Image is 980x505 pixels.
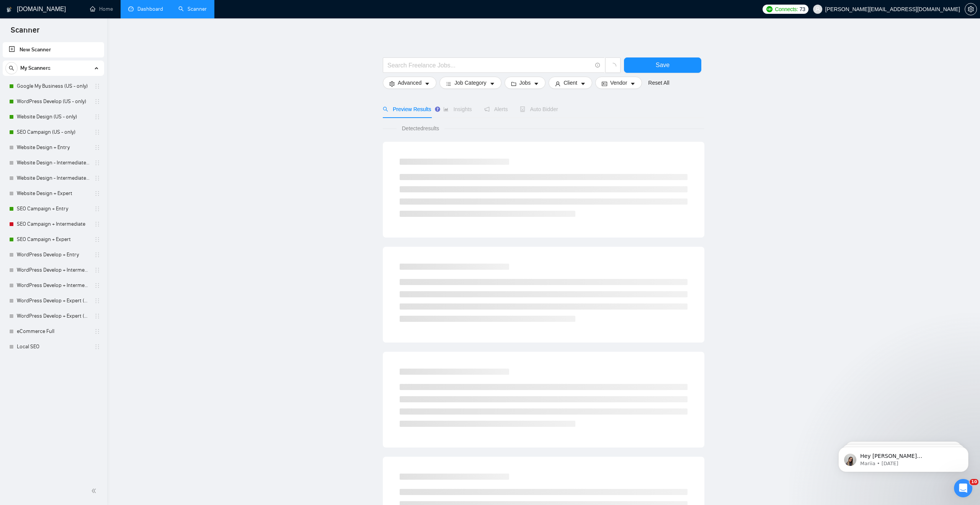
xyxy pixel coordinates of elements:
span: holder [94,252,100,258]
a: homeHome [90,6,113,12]
span: Connects: [775,5,798,13]
span: Jobs [519,79,531,87]
a: WordPress Develop + Intermediate (Cat: Web) [17,262,90,278]
button: search [5,62,18,74]
a: eCommerce Full [17,324,90,339]
li: New Scanner [3,42,104,57]
span: caret-down [425,81,430,87]
a: New Scanner [9,42,98,57]
a: Website Design - Intermediate (Cat: Web Dev) [17,155,90,171]
div: Tooltip anchor [434,106,441,113]
a: SEO Campaign + Expert [17,232,90,247]
button: barsJob Categorycaret-down [439,77,501,89]
span: setting [389,81,395,87]
span: Preview Results [383,106,431,112]
input: Search Freelance Jobs... [387,61,592,70]
span: robot [520,107,525,112]
a: WordPress Develop + Entry [17,247,90,262]
a: WordPress Develop + Expert (Cat: Mobile) [17,308,90,324]
span: caret-down [534,81,539,87]
span: caret-down [490,81,495,87]
a: Website Design (US - only) [17,109,90,125]
li: My Scanners [3,61,104,354]
img: upwork-logo.png [766,6,773,12]
span: holder [94,282,100,289]
span: 10 [970,479,978,485]
button: Save [624,57,701,73]
span: holder [94,221,100,227]
a: SEO Campaign + Entry [17,201,90,216]
span: caret-down [630,81,635,87]
span: holder [94,175,100,181]
iframe: Intercom live chat [954,479,972,497]
span: idcard [602,81,607,87]
span: holder [94,328,100,334]
span: double-left [91,487,99,495]
span: holder [94,206,100,212]
span: folder [511,81,516,87]
a: searchScanner [178,6,207,12]
span: holder [94,129,100,135]
span: holder [94,298,100,304]
button: userClientcaret-down [549,77,592,89]
span: holder [94,83,100,89]
span: Save [656,60,670,70]
span: user [815,7,820,12]
span: Scanner [5,25,46,41]
a: Website Design + Expert [17,186,90,201]
a: Google My Business (US - only) [17,79,90,94]
a: SEO Campaign (US - only) [17,125,90,140]
a: WordPress Develop + Expert (Cat: Web) [17,293,90,308]
span: Client [563,79,577,87]
button: settingAdvancedcaret-down [383,77,436,89]
span: Detected results [397,124,444,133]
a: Website Design - Intermediate (Cat: Web & Mobile) [17,171,90,186]
span: loading [609,63,616,70]
span: Alerts [484,106,508,112]
span: search [383,107,388,112]
a: WordPress Develop + Intermediate (Cat: Mobile) [17,278,90,293]
a: SEO Campaign + Intermediate [17,216,90,232]
span: Vendor [610,79,627,87]
a: Reset All [648,79,669,87]
span: holder [94,114,100,120]
span: 73 [800,5,805,13]
a: dashboardDashboard [128,6,163,12]
span: area-chart [443,107,449,112]
iframe: Intercom notifications message [827,431,980,484]
span: info-circle [595,63,600,68]
a: Local SEO [17,339,90,354]
button: setting [965,3,977,15]
span: holder [94,267,100,273]
span: caret-down [580,81,586,87]
span: holder [94,236,100,243]
span: Job Category [454,79,486,87]
button: idcardVendorcaret-down [595,77,642,89]
span: Auto Bidder [520,106,558,112]
span: search [6,66,17,71]
span: setting [965,6,977,12]
a: Website Design + Entry [17,140,90,155]
span: holder [94,144,100,151]
a: WordPress Develop (US - only) [17,94,90,109]
span: Advanced [398,79,421,87]
button: folderJobscaret-down [505,77,546,89]
span: Insights [443,106,472,112]
img: logo [7,3,12,16]
a: setting [965,6,977,12]
span: bars [446,81,451,87]
span: user [555,81,560,87]
span: holder [94,313,100,319]
span: notification [484,107,490,112]
span: holder [94,160,100,166]
span: holder [94,344,100,350]
span: holder [94,190,100,197]
span: My Scanners [20,61,51,76]
span: holder [94,98,100,105]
